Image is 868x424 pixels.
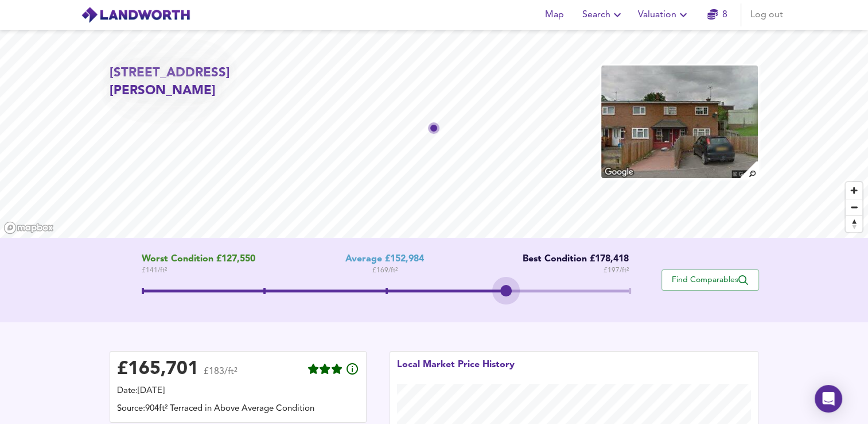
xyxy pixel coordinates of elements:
span: £ 141 / ft² [142,265,255,276]
span: £183/ft² [204,367,238,384]
a: 8 [707,7,727,23]
button: Valuation [633,3,695,26]
button: Map [536,3,573,26]
h2: [STREET_ADDRESS][PERSON_NAME] [110,64,317,101]
span: £ 197 / ft² [604,265,629,276]
button: Log out [746,3,788,26]
button: Reset bearing to north [846,215,862,232]
div: Best Condition £178,418 [514,254,629,265]
span: £ 169 / ft² [372,265,398,276]
button: Search [578,3,629,26]
img: logo [81,6,190,24]
div: Average £152,984 [345,254,424,265]
img: property [600,64,758,179]
button: Zoom out [846,199,862,215]
div: Local Market Price History [397,359,515,384]
button: Find Comparables [661,269,759,291]
span: Map [541,7,569,23]
span: Zoom out [846,199,862,215]
div: Source: 904ft² Terraced in Above Average Condition [117,403,359,415]
div: Date: [DATE] [117,385,359,398]
button: 8 [699,3,736,26]
img: search [739,160,759,180]
span: Worst Condition £127,550 [142,254,255,265]
a: Mapbox homepage [3,221,54,234]
div: £ 165,701 [117,361,198,378]
button: Zoom in [846,182,862,199]
span: Log out [750,7,783,23]
span: Find Comparables [668,275,753,286]
span: Valuation [638,7,690,23]
div: Open Intercom Messenger [815,385,842,413]
span: Search [582,7,624,23]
